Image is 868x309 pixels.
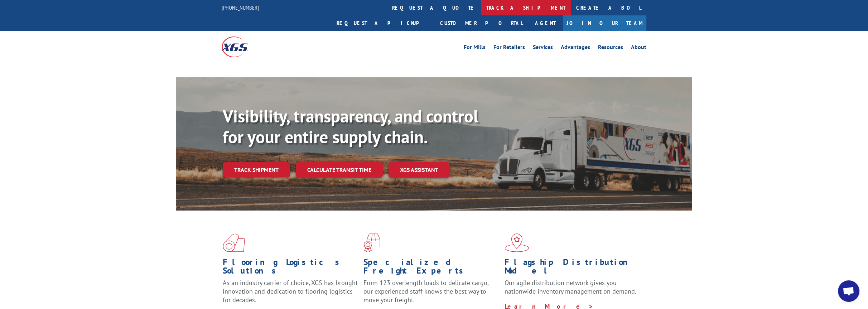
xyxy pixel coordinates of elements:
[389,162,450,178] a: XGS ASSISTANT
[838,280,859,302] div: Open chat
[598,44,623,52] a: Resources
[505,258,640,279] h1: Flagship Distribution Model
[528,15,563,31] a: Agent
[223,258,358,279] h1: Flooring Logistics Solutions
[561,44,590,52] a: Advantages
[435,15,528,31] a: Customer Portal
[222,4,259,11] a: [PHONE_NUMBER]
[223,279,358,304] span: As an industry carrier of choice, XGS has brought innovation and dedication to flooring logistics...
[296,162,383,178] a: Calculate transit time
[363,233,380,252] img: xgs-icon-focused-on-flooring-red
[223,233,245,252] img: xgs-icon-total-supply-chain-intelligence-red
[533,44,553,52] a: Services
[493,44,525,52] a: For Retailers
[223,105,478,148] b: Visibility, transparency, and control for your entire supply chain.
[363,258,499,279] h1: Specialized Freight Experts
[563,15,646,31] a: Join Our Team
[331,15,435,31] a: Request a pickup
[505,279,636,295] span: Our agile distribution network gives you nationwide inventory management on demand.
[464,44,486,52] a: For Mills
[223,162,290,177] a: Track shipment
[505,233,529,252] img: xgs-icon-flagship-distribution-model-red
[631,44,646,52] a: About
